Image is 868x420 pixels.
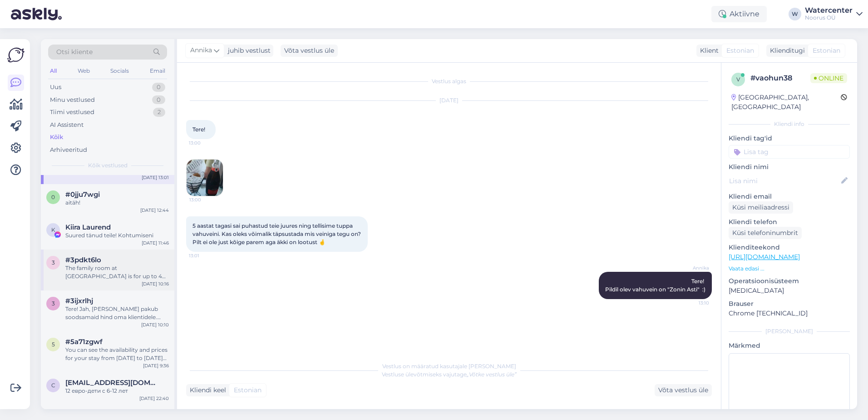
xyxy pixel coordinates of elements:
span: Annika [675,265,709,271]
div: 0 [152,83,165,92]
div: All [48,65,59,77]
div: Kliendi info [729,120,850,128]
span: v [736,76,740,83]
div: Tere! Jah, [PERSON_NAME] pakub soodsamaid hind oma klientidele. Meie kaudu broneerides tuleb täis... [65,305,169,321]
span: Vestlus on määratud kasutajale [PERSON_NAME] [382,363,516,370]
p: Klienditeekond [729,243,850,252]
div: 2 [153,108,165,117]
span: 13:00 [189,196,223,203]
img: Askly Logo [7,46,25,64]
div: Watercenter [805,7,853,14]
div: Suured tänud teile! Kohtumiseni [65,231,169,240]
div: [GEOGRAPHIC_DATA], [GEOGRAPHIC_DATA] [731,93,841,112]
span: #3ijxrlhj [65,297,93,305]
p: Vaata edasi ... [729,265,850,273]
div: [DATE] 22:40 [139,395,169,402]
input: Lisa nimi [729,176,839,186]
div: # vaohun38 [750,73,810,84]
div: Socials [108,65,131,77]
span: 0 [51,194,55,200]
div: Klienditugi [766,46,805,55]
div: Email [148,65,167,77]
span: #3pdkt6lo [65,256,101,264]
div: Küsi telefoninumbrit [729,227,802,239]
div: [DATE] 13:01 [142,174,169,181]
p: Märkmed [729,341,850,350]
div: [DATE] [186,96,712,105]
div: Klient [696,46,719,55]
span: 3 [52,259,55,266]
span: Estonian [726,46,754,55]
span: Vestluse ülevõtmiseks vajutage [382,371,517,378]
p: Kliendi tag'id [729,134,850,143]
div: Kõik [50,133,63,142]
span: Kiira Laurend [65,223,111,231]
span: #5a71zgwf [65,338,103,346]
div: Web [76,65,92,77]
div: W [789,8,801,20]
p: Kliendi nimi [729,162,850,172]
img: Attachment [187,160,223,196]
div: aitäh! [65,199,169,207]
i: „Võtke vestlus üle” [467,371,517,378]
div: You can see the availability and prices for your stay from [DATE] to [DATE] on our booking page. ... [65,346,169,362]
div: Noorus OÜ [805,14,853,21]
p: Chrome [TECHNICAL_ID] [729,309,850,318]
div: [DATE] 12:44 [140,207,169,214]
span: 13:01 [189,252,223,259]
span: Annika [190,45,212,55]
div: [DATE] 10:10 [141,321,169,328]
div: [PERSON_NAME] [729,327,850,335]
div: [DATE] 10:16 [142,280,169,287]
div: Küsi meiliaadressi [729,201,793,214]
div: [DATE] 9:36 [143,362,169,369]
div: Kliendi keel [186,385,226,395]
div: Tiimi vestlused [50,108,94,117]
span: 5 aastat tagasi sai puhastud teie juures ning tellisime tuppa vahuveini. Kas oleks võimalik täpsu... [192,222,362,245]
div: Minu vestlused [50,95,95,105]
a: WatercenterNoorus OÜ [805,7,863,21]
span: Estonian [234,385,261,395]
div: AI Assistent [50,120,84,130]
p: Kliendi email [729,192,850,201]
div: juhib vestlust [224,46,271,55]
div: Vestlus algas [186,77,712,85]
span: 13:10 [675,300,709,306]
div: [DATE] 11:46 [142,240,169,246]
span: K [51,226,55,233]
p: Operatsioonisüsteem [729,276,850,286]
span: Online [810,73,847,83]
p: Brauser [729,299,850,309]
div: Aktiivne [711,6,767,22]
span: Estonian [813,46,840,55]
div: 0 [152,95,165,105]
div: Võta vestlus üle [281,45,338,57]
span: 5 [52,341,55,348]
span: Tere! [192,126,205,133]
a: [URL][DOMAIN_NAME] [729,253,800,261]
p: Kliendi telefon [729,217,850,227]
span: c [51,382,55,389]
span: cimeriess@gmail.com [65,379,160,387]
span: 3 [52,300,55,307]
span: Kõik vestlused [88,161,128,170]
div: Arhiveeritud [50,145,87,155]
div: The family room at [GEOGRAPHIC_DATA] is for up to 4 people and is perfect for families. Your chil... [65,264,169,280]
div: Uus [50,83,61,92]
p: [MEDICAL_DATA] [729,286,850,295]
div: Võta vestlus üle [655,384,712,396]
div: 12 евро-дети с 6-12 лет [65,387,169,395]
span: #0jju7wgi [65,190,100,199]
input: Lisa tag [729,145,850,159]
span: 13:00 [189,140,223,146]
span: Otsi kliente [56,47,93,57]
